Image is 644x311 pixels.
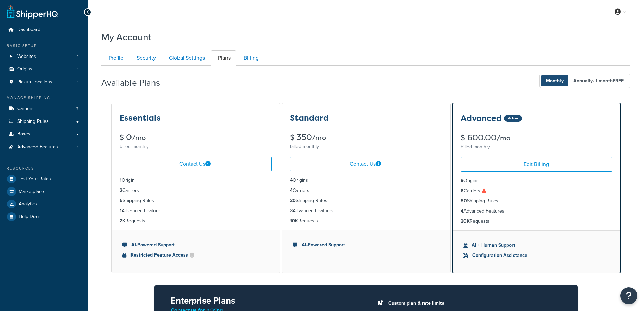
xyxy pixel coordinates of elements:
a: Plans [211,50,236,66]
li: Configuration Assistance [463,252,610,259]
strong: 1 [120,177,122,184]
div: billed monthly [290,142,442,151]
li: Origins [290,177,442,184]
li: AI-Powered Support [122,241,269,249]
strong: 4 [290,177,293,184]
strong: 8 [461,177,463,184]
span: Monthly [541,75,569,86]
div: $ 0 [120,133,272,142]
button: Open Resource Center [620,287,637,304]
a: Marketplace [5,185,83,198]
strong: 3 [290,207,293,214]
strong: 2K [120,217,125,224]
div: billed monthly [461,142,612,152]
a: Carriers 7 [5,103,83,115]
small: /mo [312,133,326,142]
li: Pickup Locations [5,76,83,88]
span: 1 [77,66,78,72]
a: Profile [101,50,129,66]
a: Origins 1 [5,63,83,75]
span: Analytics [19,201,37,207]
li: Advanced Feature [120,207,272,215]
li: Advanced Features [290,207,442,215]
strong: 20 [290,197,296,204]
span: Shipping Rules [17,119,49,125]
a: Dashboard [5,24,83,36]
li: Shipping Rules [290,197,442,204]
span: Websites [17,54,36,60]
strong: 20K [461,218,470,225]
a: Billing [237,50,264,66]
a: Analytics [5,198,83,210]
h3: Advanced [461,114,502,123]
li: Advanced Features [5,141,83,153]
button: Monthly Annually- 1 monthFREE [539,74,630,88]
a: Shipping Rules [5,115,83,128]
h1: My Account [101,30,151,44]
span: Annually [568,75,629,86]
li: Advanced Features [461,207,612,215]
small: /mo [132,133,146,142]
span: 1 [77,54,78,60]
strong: 4 [290,187,293,194]
span: Origins [17,66,32,72]
span: Boxes [17,131,30,137]
a: Edit Billing [461,157,612,172]
span: Marketplace [19,189,44,195]
li: Requests [120,217,272,225]
span: Dashboard [17,27,40,33]
strong: 4 [461,207,463,215]
a: ShipperHQ Home [7,5,58,19]
span: Advanced Features [17,144,58,150]
h2: Available Plans [101,78,170,88]
strong: 50 [461,197,467,204]
li: Origins [5,63,83,75]
li: Requests [461,218,612,225]
li: Carriers [290,187,442,194]
li: Restricted Feature Access [122,251,269,259]
li: Requests [290,217,442,225]
li: AI + Human Support [463,242,610,249]
strong: 10K [290,217,298,224]
a: Websites 1 [5,50,83,63]
div: $ 600.00 [461,134,612,142]
span: Help Docs [19,214,41,220]
b: FREE [613,77,624,84]
li: Custom plan & rate limits [385,298,562,308]
a: Pickup Locations 1 [5,76,83,88]
li: AI-Powered Support [293,241,439,249]
div: billed monthly [120,142,272,151]
a: Contact Us [120,157,272,171]
strong: 1 [120,207,122,214]
span: - 1 month [593,77,624,84]
a: Global Settings [162,50,210,66]
h3: Standard [290,114,329,123]
span: 1 [77,79,78,85]
a: Security [129,50,161,66]
div: $ 350 [290,133,442,142]
div: Basic Setup [5,43,83,49]
strong: 2 [120,187,122,194]
li: Carriers [120,187,272,194]
a: Help Docs [5,210,83,223]
a: Test Your Rates [5,173,83,185]
div: Active [504,115,522,122]
span: Carriers [17,106,34,112]
li: Carriers [461,187,612,195]
li: Origin [120,177,272,184]
span: Pickup Locations [17,79,52,85]
div: Manage Shipping [5,95,83,101]
a: Contact Us [290,157,442,171]
span: 7 [76,106,78,112]
li: Shipping Rules [461,197,612,205]
span: Test Your Rates [19,176,51,182]
div: Resources [5,165,83,171]
span: 3 [76,144,78,150]
h3: Essentials [120,114,161,123]
li: Origins [461,177,612,184]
